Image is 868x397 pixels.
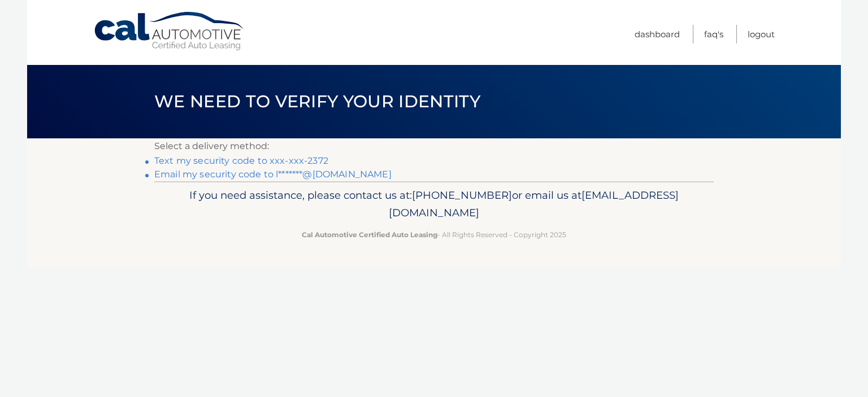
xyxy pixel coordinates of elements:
a: FAQ's [704,25,723,43]
span: We need to verify your identity [154,91,480,112]
a: Logout [748,25,775,43]
strong: Cal Automotive Certified Auto Leasing [302,230,437,239]
p: Select a delivery method: [154,138,714,154]
p: - All Rights Reserved - Copyright 2025 [162,229,706,241]
a: Text my security code to xxx-xxx-2372 [154,155,328,166]
p: If you need assistance, please contact us at: or email us at [162,186,706,223]
a: Cal Automotive [93,11,246,51]
a: Email my security code to l*******@[DOMAIN_NAME] [154,169,392,180]
a: Dashboard [635,25,680,43]
span: [PHONE_NUMBER] [412,189,512,202]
